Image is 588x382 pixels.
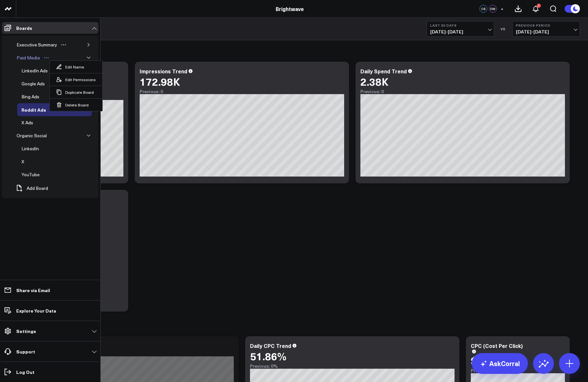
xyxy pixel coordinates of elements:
button: Duplicate Board [50,86,102,98]
b: Last 30 Days [430,23,491,27]
a: LinkedInOpen board menu [17,142,53,155]
div: Daily CPC Trend [250,342,291,349]
div: X Ads [20,119,35,127]
div: $2.41 [471,355,498,366]
div: 172.98K [140,76,180,87]
div: VS [497,27,509,31]
span: + [501,6,504,11]
button: Add Board [12,181,51,195]
a: Google AdsOpen board menu [17,77,59,90]
a: XOpen board menu [17,155,38,168]
a: LinkedIn AdsOpen board menu [17,64,62,77]
a: Executive SummaryOpen board menu [12,38,71,51]
div: LinkedIn [20,145,41,153]
div: Previous: 0 [360,89,565,94]
a: Log Out [2,366,98,378]
a: Brightwave [276,5,304,12]
button: + [498,5,506,13]
p: Settings [16,328,36,334]
div: Executive Summary [15,41,59,49]
a: YouTubeOpen board menu [17,168,54,181]
div: 1 [537,4,541,8]
button: Open board menu [42,55,51,60]
button: Delete Board [50,98,102,111]
span: [DATE] - [DATE] [430,29,491,34]
a: Reddit AdsOpen board menu [17,103,60,116]
p: Support [16,349,35,354]
div: X [20,158,26,166]
button: Edit Permissions [50,73,102,86]
a: AskCorral [472,353,528,374]
div: YouTube [20,171,41,179]
div: Previous: $0 [471,368,565,373]
div: Impressions Trend [140,68,187,75]
a: Bing AdsOpen board menu [17,90,53,103]
div: LinkedIn Ads [20,67,49,75]
button: Previous Period[DATE]-[DATE] [512,21,580,37]
div: EW [489,5,497,13]
a: Paid MediaOpen board menu [12,51,54,64]
p: Explore Your Data [16,308,56,313]
span: [DATE] - [DATE] [516,29,576,34]
p: Share via Email [16,288,50,293]
div: Daily Spend Trend [360,68,407,75]
div: Google Ads [20,80,46,88]
p: Boards [16,25,32,31]
button: Open board menu [59,42,69,47]
button: Last 30 Days[DATE]-[DATE] [427,21,494,37]
a: Organic SocialOpen board menu [12,129,61,142]
div: Paid Media [15,54,42,62]
p: Log Out [16,369,34,375]
b: Previous Period [516,23,576,27]
div: Previous: 0 [140,89,344,94]
div: CS [480,5,487,13]
div: CPC (Cost Per Click) [471,342,523,349]
div: Bing Ads [20,93,41,101]
div: Organic Social [15,132,48,140]
div: 2.38K [360,76,389,87]
a: X AdsOpen board menu [17,116,47,129]
div: Reddit Ads [20,106,48,114]
div: 51.86% [250,350,286,362]
span: Add Board [27,186,48,191]
button: Edit Name [50,61,102,73]
div: Previous: 0% [250,364,455,369]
